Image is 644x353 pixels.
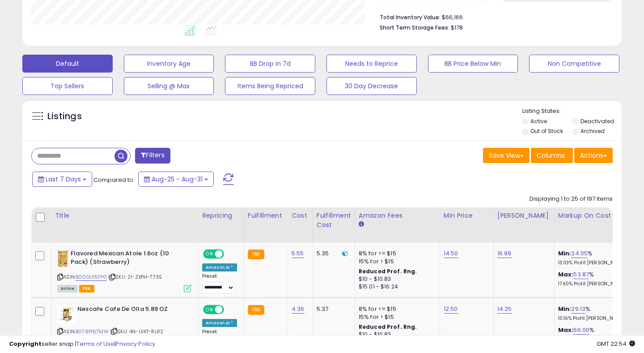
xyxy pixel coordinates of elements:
span: OFF [223,306,237,313]
div: Min Price [444,211,490,220]
div: Preset: [202,273,237,293]
p: 10.16% Profit [PERSON_NAME] [558,315,632,322]
b: Max: [558,270,574,279]
button: Selling @ Max [124,77,214,95]
span: Columns [537,151,565,160]
div: 8% for <= $15 [359,305,433,313]
a: 12.50 [444,305,458,314]
button: Actions [574,148,613,163]
span: Aug-25 - Aug-31 [152,175,203,184]
div: 5.35 [317,250,348,258]
a: 14.25 [497,305,512,314]
div: % [558,305,632,322]
a: Terms of Use [76,340,114,348]
button: Filters [135,148,170,164]
small: Amazon Fees. [359,220,364,228]
strong: Copyright [9,340,42,348]
li: $66,166 [380,11,606,22]
div: ASIN: [57,250,191,291]
div: Markup on Cost [558,211,636,220]
img: 51FCsJd2v7L._SL40_.jpg [57,250,68,267]
div: Displaying 1 to 25 of 197 items [530,195,613,203]
button: Needs to Reprice [326,55,417,73]
div: 8% for <= $15 [359,250,433,258]
a: 4.36 [292,305,305,314]
button: Default [22,55,113,73]
button: Save View [483,148,530,163]
label: Active [530,117,547,125]
span: All listings currently available for purchase on Amazon [57,285,78,293]
b: Min: [558,305,572,313]
p: Listing States: [522,107,622,116]
span: ON [204,306,215,313]
div: % [558,326,632,343]
small: FBA [248,305,264,315]
div: % [558,271,632,287]
a: 5.55 [292,249,304,258]
label: Deactivated [580,117,614,125]
button: Top Sellers [22,77,113,95]
b: Total Inventory Value: [380,13,441,21]
div: 5.37 [317,305,348,313]
div: ASIN: [57,305,191,346]
div: Title [55,211,195,220]
button: BB Price Below Min [428,55,518,73]
button: Aug-25 - Aug-31 [138,172,214,187]
div: Amazon Fees [359,211,436,220]
div: 15% for > $15 [359,258,433,266]
span: $178 [451,23,463,32]
span: | SKU: 2I-ZXPH-773S [108,273,162,280]
div: Amazon AI * [202,319,237,327]
button: Columns [531,148,573,163]
label: Archived [580,127,605,135]
b: Short Term Storage Fees: [380,24,449,31]
div: % [558,250,632,266]
b: Nescafe Cafe De Olla 5.89 OZ [77,305,186,316]
b: Flavored Mexican Atole 1.6oz (10 Pack) (Strawberry) [71,250,179,268]
span: OFF [223,250,237,258]
div: seller snap | | [9,340,155,349]
a: 29.13 [571,305,585,314]
div: 15% for > $15 [359,313,433,321]
button: Items Being Repriced [225,77,315,95]
button: BB Drop in 7d [225,55,315,73]
a: B00GUI5FPG [76,273,107,281]
button: Non Competitive [529,55,619,73]
b: Reduced Prof. Rng. [359,323,417,331]
button: Inventory Age [124,55,214,73]
span: FBA [79,285,94,293]
label: Out of Stock [530,127,563,135]
p: 13.03% Profit [PERSON_NAME] [558,260,632,266]
h5: Listings [47,110,82,123]
span: Last 7 Days [46,175,81,184]
b: Reduced Prof. Rng. [359,267,417,275]
button: Last 7 Days [32,172,92,187]
img: 41N7xlL4rUL._SL40_.jpg [57,305,75,323]
span: ON [204,250,215,258]
button: 30 Day Decrease [326,77,417,95]
div: Repricing [202,211,240,220]
span: Compared to: [93,176,135,184]
div: Fulfillment Cost [317,211,351,230]
a: Privacy Policy [116,340,155,348]
a: 34.05 [571,249,588,258]
div: $10 - $10.83 [359,276,433,283]
div: $15.01 - $16.24 [359,283,433,291]
div: Amazon AI * [202,263,237,271]
span: 2025-09-8 22:54 GMT [597,340,635,348]
a: 16.99 [497,249,512,258]
a: 14.50 [444,249,458,258]
small: FBA [248,250,264,259]
b: Max: [558,326,574,334]
a: 66.06 [573,326,589,335]
p: 17.60% Profit [PERSON_NAME] [558,281,632,287]
b: Min: [558,249,572,258]
div: [PERSON_NAME] [497,211,551,220]
div: Cost [292,211,309,220]
div: Fulfillment [248,211,284,220]
a: 53.87 [573,270,589,279]
th: The percentage added to the cost of goods (COGS) that forms the calculator for Min & Max prices. [554,207,639,243]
